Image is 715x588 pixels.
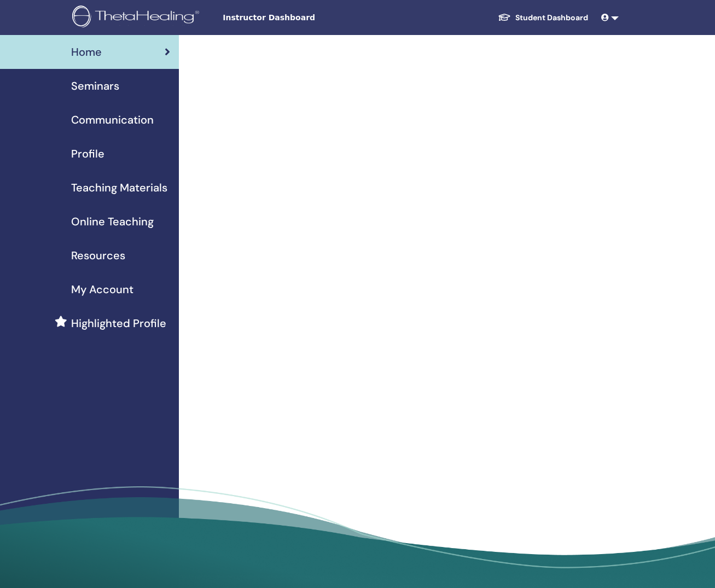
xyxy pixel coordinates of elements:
span: Resources [71,247,125,264]
span: Instructor Dashboard [223,12,387,24]
span: Seminars [71,78,119,94]
span: Online Teaching [71,213,154,230]
img: graduation-cap-white.svg [498,13,511,22]
span: Highlighted Profile [71,315,166,331]
span: My Account [71,281,133,298]
span: Communication [71,112,154,128]
span: Teaching Materials [71,179,167,196]
span: Profile [71,145,104,162]
a: Student Dashboard [489,8,597,28]
span: Home [71,44,102,60]
img: logo.png [72,5,203,30]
